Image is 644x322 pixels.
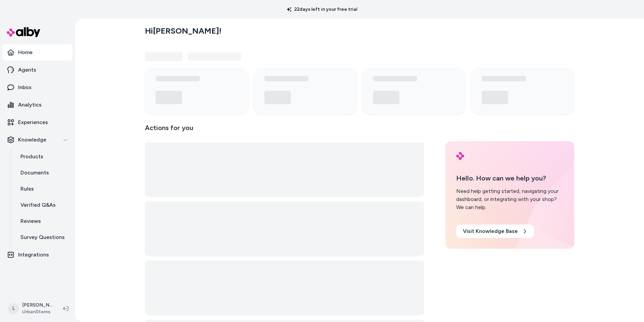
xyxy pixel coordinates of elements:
span: L [8,303,19,314]
p: Analytics [18,101,42,109]
a: Verified Q&As [14,197,72,213]
p: Inbox [18,83,32,91]
button: L[PERSON_NAME]UrbanStems [4,298,58,319]
img: alby Logo [7,27,40,37]
p: [PERSON_NAME] [22,302,52,309]
p: Rules [20,185,34,193]
a: Reviews [14,213,72,229]
p: Documents [20,169,49,177]
p: Products [20,153,43,161]
p: Hello. How can we help you? [456,173,563,183]
div: Need help getting started, navigating your dashboard, or integrating with your shop? We can help. [456,187,563,211]
span: UrbanStems [22,309,52,315]
a: Survey Questions [14,229,72,245]
p: Experiences [18,118,48,126]
a: Inbox [3,79,72,95]
a: Analytics [3,97,72,113]
p: Agents [18,66,36,74]
button: Knowledge [3,132,72,148]
p: Knowledge [18,136,46,144]
a: Products [14,149,72,165]
p: Home [18,48,33,56]
img: alby Logo [456,152,464,160]
a: Integrations [3,247,72,263]
p: 22 days left in your free trial [283,6,361,13]
p: Survey Questions [20,233,65,241]
p: Verified Q&As [20,201,56,209]
p: Actions for you [145,122,424,138]
p: Integrations [18,251,49,259]
p: Reviews [20,217,41,225]
a: Agents [3,62,72,78]
a: Home [3,44,72,61]
a: Documents [14,165,72,181]
a: Rules [14,181,72,197]
h2: Hi [PERSON_NAME] ! [145,26,221,36]
a: Visit Knowledge Base [456,225,534,238]
a: Experiences [3,114,72,130]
